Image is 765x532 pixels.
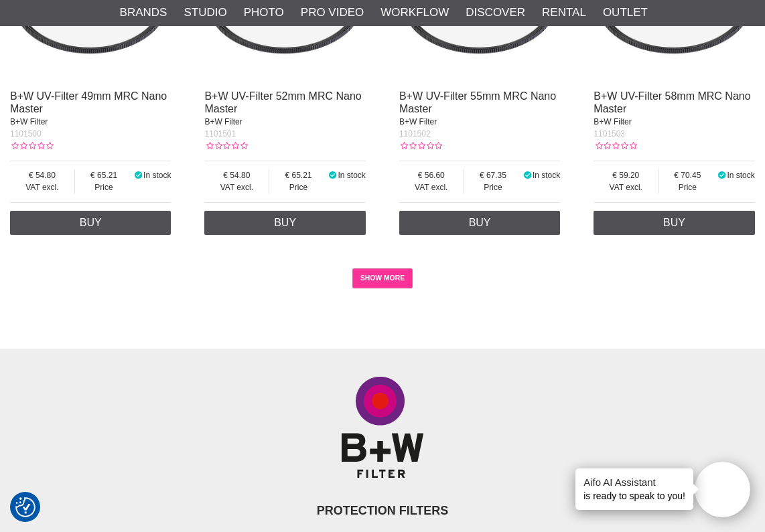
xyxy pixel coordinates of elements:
a: Outlet [603,4,648,21]
h4: Aifo AI Assistant [583,475,685,489]
span: B+W Filter [594,117,631,126]
span: In stock [533,171,560,180]
a: B+W UV-Filter 55mm MRC Nano Master [399,90,556,114]
a: Photo [244,4,284,21]
span: Price [75,181,133,193]
div: Customer rating: 0 [399,140,442,152]
span: VAT excl. [399,181,464,193]
a: Buy [399,211,560,235]
span: 54.80 [10,169,74,181]
span: 1101501 [204,129,236,139]
span: In stock [143,171,171,180]
span: VAT excl. [594,181,658,193]
a: Pro Video [301,4,364,21]
span: 1101502 [399,129,431,139]
div: Customer rating: 0 [10,140,53,152]
span: 1101503 [594,129,625,139]
a: B+W UV-Filter 58mm MRC Nano Master [594,90,750,114]
a: Workflow [380,4,449,21]
button: Consent Preferences [15,495,36,519]
span: 65.21 [269,169,327,181]
span: 56.60 [399,169,464,181]
span: 67.35 [464,169,522,181]
span: Price [464,181,522,193]
h2: PROTECTION FILTERS [125,503,640,519]
img: Revisit consent button [15,497,36,517]
i: In stock [717,171,727,180]
a: Buy [204,211,365,235]
span: 59.20 [594,169,658,181]
img: B+W UV-Filter [341,374,425,484]
a: Discover [466,4,525,21]
i: In stock [328,171,338,180]
span: B+W Filter [10,117,48,126]
span: In stock [727,171,754,180]
span: Price [269,181,327,193]
div: Customer rating: 0 [204,140,247,152]
a: Brands [120,4,167,21]
span: B+W Filter [204,117,242,126]
a: B+W UV-Filter 49mm MRC Nano Master [10,90,167,114]
span: 54.80 [204,169,269,181]
span: 1101500 [10,129,42,139]
a: SHOW MORE [352,268,413,288]
span: VAT excl. [10,181,74,193]
span: 65.21 [75,169,133,181]
i: In stock [133,171,143,180]
span: VAT excl. [204,181,269,193]
span: In stock [338,171,366,180]
span: B+W Filter [399,117,437,126]
a: B+W UV-Filter 52mm MRC Nano Master [204,90,361,114]
a: Buy [10,211,171,235]
a: Buy [594,211,754,235]
a: Rental [542,4,586,21]
div: is ready to speak to you! [575,468,693,510]
i: In stock [522,171,533,180]
div: Customer rating: 0 [594,140,636,152]
a: Studio [184,4,226,21]
span: 70.45 [658,169,716,181]
span: Price [658,181,716,193]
